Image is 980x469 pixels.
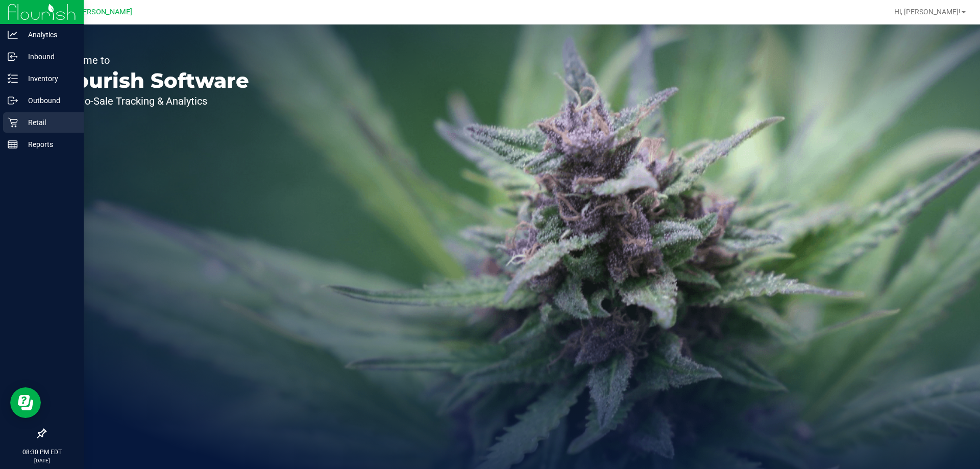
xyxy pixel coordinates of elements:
[5,457,79,464] p: [DATE]
[8,30,18,40] inline-svg: Analytics
[55,70,249,91] p: Flourish Software
[894,8,961,16] span: Hi, [PERSON_NAME]!
[8,95,18,106] inline-svg: Outbound
[55,96,249,106] p: Seed-to-Sale Tracking & Analytics
[18,29,79,41] p: Analytics
[5,448,79,457] p: 08:30 PM EDT
[18,72,79,85] p: Inventory
[18,116,79,129] p: Retail
[55,55,249,65] p: Welcome to
[76,8,132,16] span: [PERSON_NAME]
[18,94,79,107] p: Outbound
[8,117,18,128] inline-svg: Retail
[8,73,18,84] inline-svg: Inventory
[8,139,18,150] inline-svg: Reports
[10,387,41,418] iframe: Resource center
[18,51,79,63] p: Inbound
[8,52,18,62] inline-svg: Inbound
[18,138,79,151] p: Reports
